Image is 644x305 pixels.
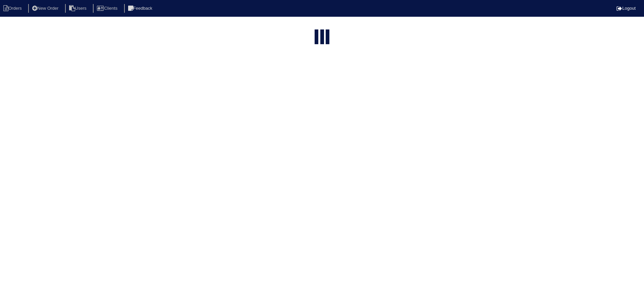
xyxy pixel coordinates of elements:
a: Logout [616,6,636,11]
li: Feedback [124,4,158,13]
li: New Order [28,4,64,13]
li: Clients [93,4,123,13]
li: Users [65,4,92,13]
a: Clients [93,6,123,11]
a: New Order [28,6,64,11]
div: loading... [320,29,324,47]
a: Users [65,6,92,11]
